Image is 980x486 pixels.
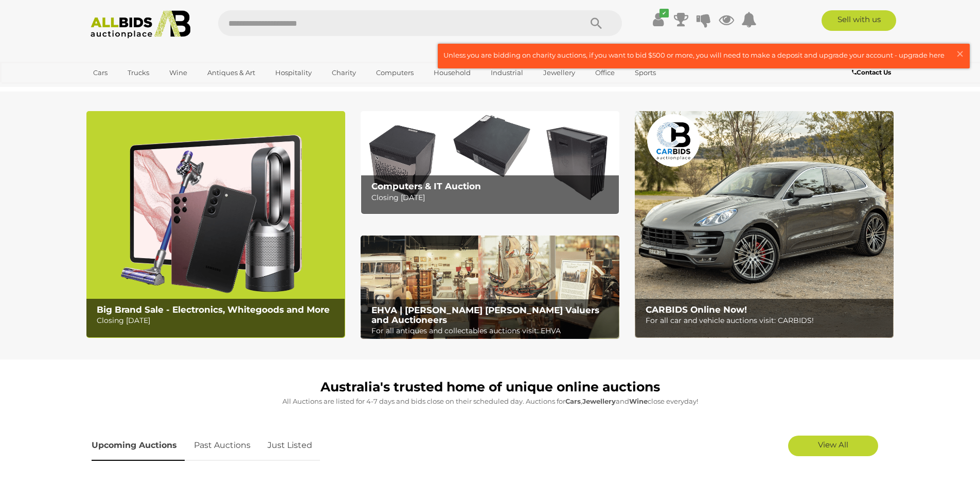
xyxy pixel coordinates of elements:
b: CARBIDS Online Now! [646,304,747,315]
img: Allbids.com.au [85,10,197,39]
a: Past Auctions [186,430,258,461]
a: Industrial [484,64,530,81]
p: For all car and vehicle auctions visit: CARBIDS! [646,314,888,327]
img: CARBIDS Online Now! [635,111,894,338]
a: Antiques & Art [201,64,262,81]
a: EHVA | Evans Hastings Valuers and Auctioneers EHVA | [PERSON_NAME] [PERSON_NAME] Valuers and Auct... [361,236,619,339]
a: [GEOGRAPHIC_DATA] [86,81,173,98]
a: Household [427,64,477,81]
b: Contact Us [852,68,891,76]
a: Charity [325,64,363,81]
p: Closing [DATE] [371,191,614,204]
a: Computers & IT Auction Computers & IT Auction Closing [DATE] [361,111,619,214]
a: ✔ [651,10,666,29]
img: EHVA | Evans Hastings Valuers and Auctioneers [361,236,619,339]
p: For all antiques and collectables auctions visit: EHVA [371,325,614,337]
a: Upcoming Auctions [92,430,185,461]
span: × [955,44,965,64]
p: All Auctions are listed for 4-7 days and bids close on their scheduled day. Auctions for , and cl... [92,395,889,407]
button: Search [571,10,622,36]
a: Wine [163,64,194,81]
a: Computers [369,64,420,81]
a: CARBIDS Online Now! CARBIDS Online Now! For all car and vehicle auctions visit: CARBIDS! [635,111,894,338]
b: EHVA | [PERSON_NAME] [PERSON_NAME] Valuers and Auctioneers [371,305,599,325]
a: Trucks [121,64,156,81]
a: Hospitality [269,64,318,81]
a: Sell with us [822,10,896,31]
span: View All [818,440,848,449]
img: Big Brand Sale - Electronics, Whitegoods and More [86,111,345,338]
img: Computers & IT Auction [361,111,619,214]
a: Sports [628,64,663,81]
a: Office [589,64,621,81]
i: ✔ [660,9,669,17]
b: Computers & IT Auction [371,181,481,191]
h1: Australia's trusted home of unique online auctions [92,380,889,394]
a: Cars [86,64,114,81]
strong: Jewellery [582,397,616,405]
b: Big Brand Sale - Electronics, Whitegoods and More [97,304,330,315]
p: Closing [DATE] [97,314,339,327]
strong: Cars [565,397,581,405]
a: View All [788,436,878,456]
a: Jewellery [537,64,582,81]
a: Just Listed [260,430,320,461]
a: Big Brand Sale - Electronics, Whitegoods and More Big Brand Sale - Electronics, Whitegoods and Mo... [86,111,345,338]
a: Contact Us [852,67,894,78]
strong: Wine [629,397,648,405]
